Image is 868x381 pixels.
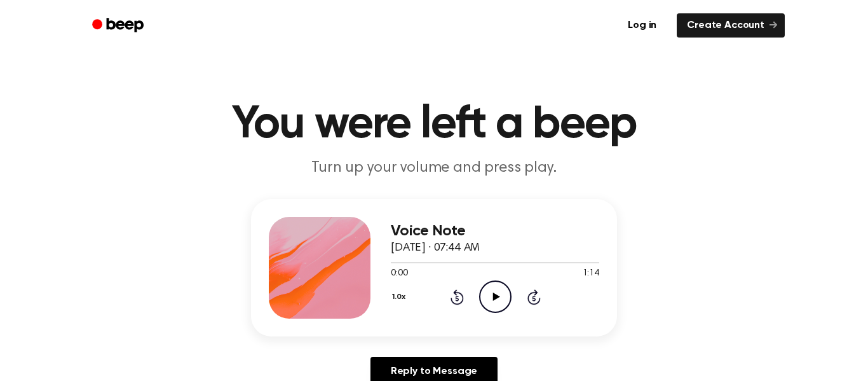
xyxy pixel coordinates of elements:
span: [DATE] · 07:44 AM [391,242,480,254]
button: 1.0x [391,286,410,308]
h3: Voice Note [391,223,599,240]
a: Create Account [677,13,785,38]
h1: You were left a beep [109,102,759,148]
a: Beep [83,13,155,38]
span: 1:14 [583,267,599,281]
span: 0:00 [391,267,407,281]
a: Log in [615,11,669,40]
p: Turn up your volume and press play. [190,158,678,179]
